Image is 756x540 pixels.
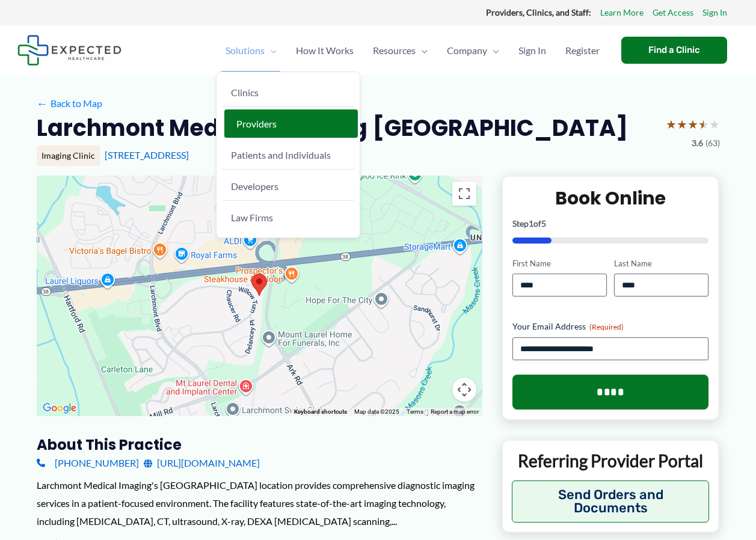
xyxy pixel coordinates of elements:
[452,182,476,206] button: Toggle fullscreen view
[512,480,710,523] button: Send Orders and Documents
[354,408,399,415] span: Map data ©2025
[512,450,710,471] p: Referring Provider Portal
[224,109,358,138] a: Providers
[40,400,79,416] a: Open this area in Google Maps (opens a new window)
[294,408,347,416] button: Keyboard shortcuts
[447,29,487,72] span: Company
[666,113,677,135] span: ★
[512,186,709,210] h2: Book Online
[614,258,708,269] label: Last Name
[265,29,277,72] span: Menu Toggle
[373,29,416,72] span: Resources
[221,141,355,170] a: Patients and Individuals
[407,408,423,415] a: Terms (opens in new tab)
[452,378,476,402] button: Map camera controls
[221,78,355,107] a: Clinics
[512,219,709,228] p: Step of
[37,454,139,472] a: [PHONE_NUMBER]
[236,118,277,129] span: Providers
[144,454,260,472] a: [URL][DOMAIN_NAME]
[702,5,727,20] a: Sign In
[37,435,482,454] h3: About this practice
[698,113,709,135] span: ★
[286,29,363,72] a: How It Works
[231,212,273,223] span: Law Firms
[705,135,720,151] span: (63)
[487,29,499,72] span: Menu Toggle
[216,29,609,72] nav: Primary Site Navigation
[37,113,628,143] h2: Larchmont Medical Imaging [GEOGRAPHIC_DATA]
[529,218,533,229] span: 1
[621,37,727,64] a: Find a Clinic
[221,172,355,201] a: Developers
[37,97,48,109] span: ←
[437,29,509,72] a: CompanyMenu Toggle
[692,135,703,151] span: 3.6
[509,29,556,72] a: Sign In
[512,321,709,333] label: Your Email Address
[709,113,720,135] span: ★
[221,203,355,232] a: Law Firms
[677,113,687,135] span: ★
[565,29,600,72] span: Register
[37,94,102,112] a: ←Back to Map
[687,113,698,135] span: ★
[541,218,546,229] span: 5
[37,146,100,166] div: Imaging Clinic
[600,5,644,20] a: Learn More
[231,87,259,98] span: Clinics
[231,149,331,161] span: Patients and Individuals
[296,29,354,72] span: How It Works
[37,476,482,530] div: Larchmont Medical Imaging's [GEOGRAPHIC_DATA] location provides comprehensive diagnostic imaging ...
[431,408,479,415] a: Report a map error
[17,35,121,66] img: Expected Healthcare Logo - side, dark font, small
[556,29,609,72] a: Register
[226,29,265,72] span: Solutions
[216,29,286,72] a: SolutionsMenu Toggle
[416,29,428,72] span: Menu Toggle
[40,400,79,416] img: Google
[512,258,607,269] label: First Name
[518,29,546,72] span: Sign In
[105,149,189,161] a: [STREET_ADDRESS]
[363,29,437,72] a: ResourcesMenu Toggle
[231,180,278,192] span: Developers
[486,7,591,17] strong: Providers, Clinics, and Staff:
[589,322,624,331] span: (Required)
[653,5,693,20] a: Get Access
